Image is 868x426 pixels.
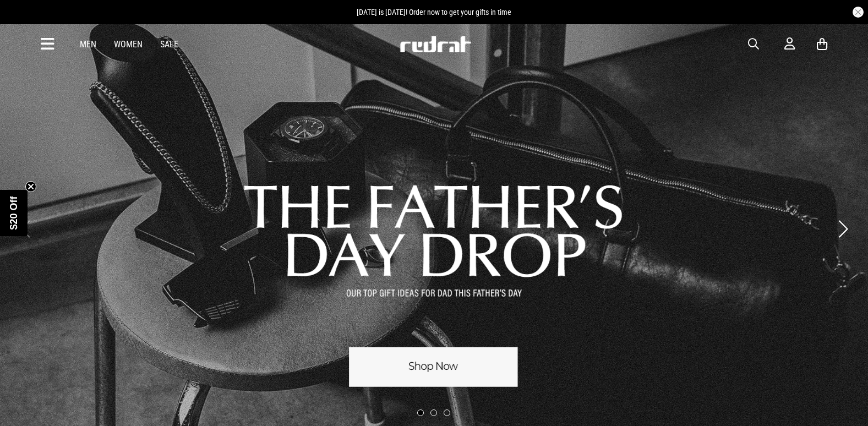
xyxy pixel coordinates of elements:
[399,36,472,52] img: Redrat logo
[8,196,19,230] span: $20 Off
[25,181,36,192] button: Close teaser
[836,217,850,241] button: Next slide
[114,39,143,50] a: Women
[357,8,511,17] span: [DATE] is [DATE]! Order now to get your gifts in time
[160,39,178,50] a: Sale
[80,39,96,50] a: Men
